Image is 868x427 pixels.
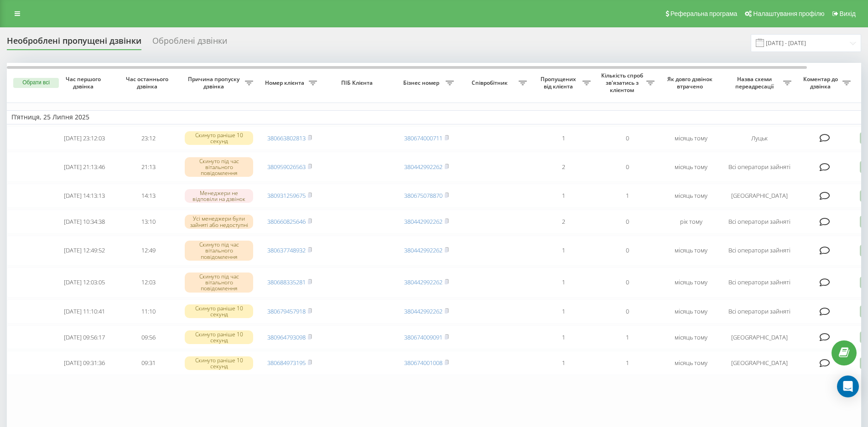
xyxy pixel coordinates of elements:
[659,268,723,298] td: місяць тому
[659,152,723,182] td: місяць тому
[723,236,796,266] td: Всі оператори зайняті
[600,72,646,93] span: Кількість спроб зв'язатись з клієнтом
[116,210,180,234] td: 13:10
[60,76,109,90] span: Час першого дзвінка
[723,184,796,208] td: [GEOGRAPHIC_DATA]
[531,236,595,266] td: 1
[531,299,595,324] td: 1
[185,215,253,228] div: Усі менеджери були зайняті або недоступні
[536,76,582,90] span: Пропущених від клієнта
[837,376,859,397] div: Open Intercom Messenger
[267,246,306,254] a: 380637748932
[840,10,856,17] span: Вихід
[723,351,796,375] td: [GEOGRAPHIC_DATA]
[531,325,595,350] td: 1
[267,359,306,367] a: 380684973195
[531,351,595,375] td: 1
[116,184,180,208] td: 14:13
[659,299,723,324] td: місяць тому
[52,268,116,298] td: [DATE] 12:03:05
[116,268,180,298] td: 12:03
[52,325,116,350] td: [DATE] 09:56:17
[723,126,796,150] td: Луцьк
[267,134,306,142] a: 380663802813
[666,76,716,90] span: Як довго дзвінок втрачено
[404,191,442,200] a: 380675078870
[404,359,442,367] a: 380674001008
[595,325,659,350] td: 1
[531,126,595,150] td: 1
[185,189,253,203] div: Менеджери не відповіли на дзвінок
[52,126,116,150] td: [DATE] 23:12:03
[52,299,116,324] td: [DATE] 11:10:41
[116,299,180,324] td: 11:10
[404,278,442,286] a: 380442992262
[399,79,446,87] span: Бізнес номер
[659,210,723,234] td: рік тому
[595,210,659,234] td: 0
[267,217,306,226] a: 380660825646
[595,299,659,324] td: 0
[262,79,309,87] span: Номер клієнта
[267,163,306,171] a: 380959026563
[185,241,253,261] div: Скинуто під час вітального повідомлення
[52,236,116,266] td: [DATE] 12:49:52
[404,217,442,226] a: 380442992262
[152,36,227,50] div: Оброблені дзвінки
[267,191,306,200] a: 380931259675
[7,36,141,50] div: Необроблені пропущені дзвінки
[595,184,659,208] td: 1
[753,10,824,17] span: Налаштування профілю
[267,278,306,286] a: 380688335281
[185,157,253,177] div: Скинуто під час вітального повідомлення
[185,356,253,370] div: Скинуто раніше 10 секунд
[659,325,723,350] td: місяць тому
[185,131,253,145] div: Скинуто раніше 10 секунд
[267,307,306,315] a: 380679457918
[595,351,659,375] td: 1
[595,152,659,182] td: 0
[595,268,659,298] td: 0
[723,268,796,298] td: Всі оператори зайняті
[185,330,253,344] div: Скинуто раніше 10 секунд
[404,246,442,254] a: 380442992262
[659,236,723,266] td: місяць тому
[116,325,180,350] td: 09:56
[52,152,116,182] td: [DATE] 21:13:46
[124,76,173,90] span: Час останнього дзвінка
[723,152,796,182] td: Всі оператори зайняті
[659,184,723,208] td: місяць тому
[531,152,595,182] td: 2
[531,184,595,208] td: 1
[267,333,306,341] a: 380964793098
[13,78,59,88] button: Обрати всі
[404,163,442,171] a: 380442992262
[659,126,723,150] td: місяць тому
[723,210,796,234] td: Всі оператори зайняті
[595,236,659,266] td: 0
[116,152,180,182] td: 21:13
[185,273,253,293] div: Скинуто під час вітального повідомлення
[116,236,180,266] td: 12:49
[670,10,738,17] span: Реферальна програма
[595,126,659,150] td: 0
[116,351,180,375] td: 09:31
[404,333,442,341] a: 380674009091
[463,79,519,87] span: Співробітник
[185,304,253,318] div: Скинуто раніше 10 секунд
[52,184,116,208] td: [DATE] 14:13:13
[728,76,783,90] span: Назва схеми переадресації
[404,134,442,142] a: 380674000711
[52,210,116,234] td: [DATE] 10:34:38
[659,351,723,375] td: місяць тому
[52,351,116,375] td: [DATE] 09:31:36
[329,79,387,87] span: ПІБ Клієнта
[116,126,180,150] td: 23:12
[531,268,595,298] td: 1
[723,325,796,350] td: [GEOGRAPHIC_DATA]
[800,76,842,90] span: Коментар до дзвінка
[723,299,796,324] td: Всі оператори зайняті
[531,210,595,234] td: 2
[404,307,442,315] a: 380442992262
[185,76,245,90] span: Причина пропуску дзвінка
